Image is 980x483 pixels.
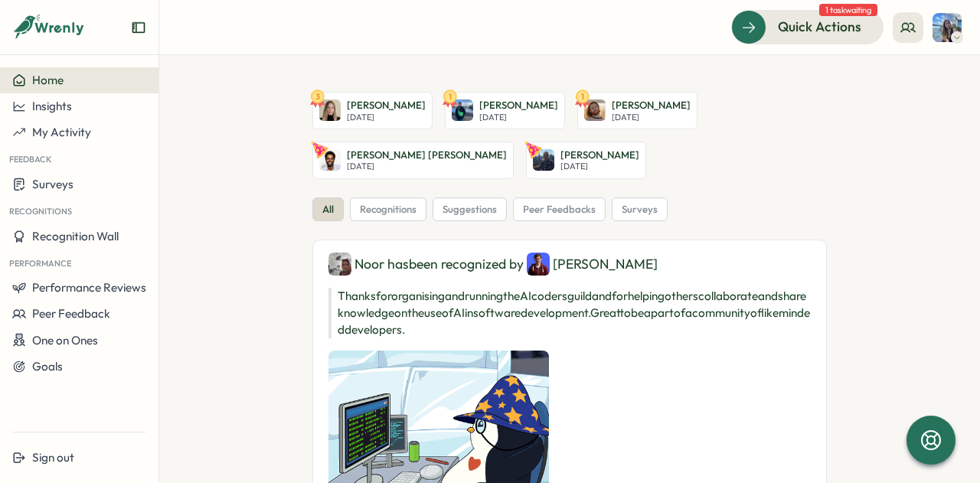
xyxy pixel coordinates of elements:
span: One on Ones [32,333,98,348]
p: [PERSON_NAME] [612,99,691,113]
span: 1 task waiting [819,4,877,16]
p: [DATE] [347,162,507,171]
img: Alex Marshall [533,149,554,171]
p: [PERSON_NAME] [560,148,639,162]
img: Martyna Carroll [319,100,341,121]
div: [PERSON_NAME] [527,253,658,276]
p: Thanks for organising and running the AI coders guild and for helping others collaborate and shar... [328,288,811,338]
p: [PERSON_NAME] [PERSON_NAME] [347,148,507,162]
button: Quick Actions [731,10,884,44]
span: surveys [622,203,658,217]
p: [DATE] [479,113,558,122]
img: Layton Burchell [584,100,606,121]
div: Noor has been recognized by [328,253,811,276]
p: [DATE] [347,113,426,122]
button: Expand sidebar [131,20,146,35]
img: Elise McInnes [452,100,473,121]
span: Quick Actions [778,17,861,37]
span: Goals [32,359,63,374]
span: all [322,203,334,217]
p: [PERSON_NAME] [347,99,426,113]
span: recognitions [360,203,416,217]
span: My Activity [32,125,91,139]
img: Henry Dennis [527,253,550,276]
span: Peer Feedback [32,306,110,321]
a: 1Elise McInnes[PERSON_NAME][DATE] [445,92,565,129]
img: Elena Moraitopoulou [933,13,962,42]
span: Sign out [32,450,74,465]
span: peer feedbacks [523,203,596,217]
span: Home [32,73,64,87]
img: Hantz Leger [319,149,341,171]
a: 3Martyna Carroll[PERSON_NAME][DATE] [312,92,433,129]
p: [DATE] [612,113,691,122]
span: suggestions [443,203,497,217]
span: Insights [32,99,72,113]
a: 1Layton Burchell[PERSON_NAME][DATE] [577,92,697,129]
text: 1 [581,91,584,102]
a: Alex Marshall[PERSON_NAME][DATE] [526,142,646,179]
span: Surveys [32,177,73,191]
a: Hantz Leger[PERSON_NAME] [PERSON_NAME][DATE] [312,142,514,179]
span: Recognition Wall [32,229,119,243]
p: [PERSON_NAME] [479,99,558,113]
text: 3 [315,91,320,102]
span: Performance Reviews [32,280,146,295]
img: Noor ul ain [328,253,351,276]
p: [DATE] [560,162,639,171]
text: 1 [449,91,452,102]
